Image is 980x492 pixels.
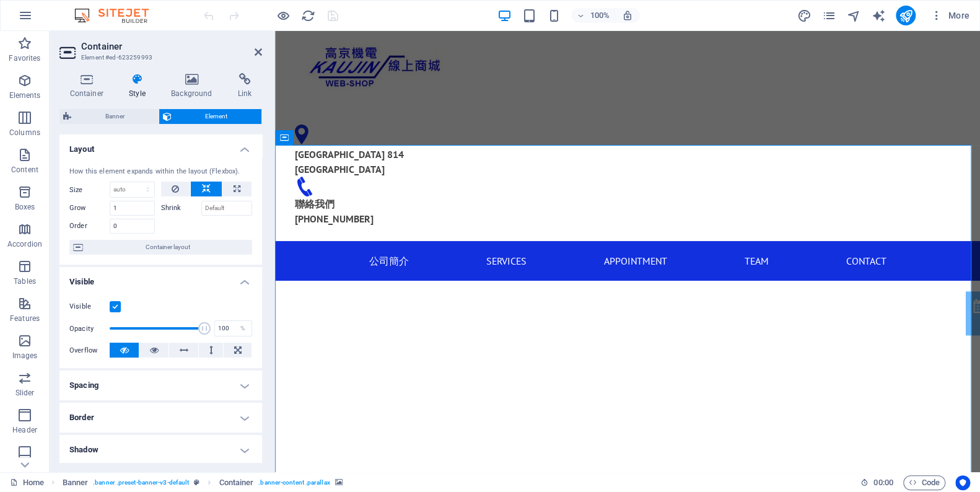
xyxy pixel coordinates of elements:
[234,321,252,336] div: %
[69,201,110,216] label: Grow
[20,182,98,194] span: [PHONE_NUMBER]
[846,8,861,23] button: navigator
[69,325,110,332] label: Opacity
[59,109,159,124] button: Banner
[12,425,37,435] p: Header
[69,343,110,358] label: Overflow
[69,240,252,255] button: Container layout
[112,117,129,130] span: 814
[860,475,893,490] h6: Session time
[63,475,343,490] nav: breadcrumb
[955,475,970,490] button: Usercentrics
[873,475,893,490] span: 00 00
[119,73,161,99] h4: Style
[300,8,315,23] button: reload
[590,8,610,23] h6: 100%
[930,9,969,22] span: More
[20,132,110,144] span: [GEOGRAPHIC_DATA]
[59,435,262,465] h4: Shadow
[909,475,940,490] span: Code
[9,90,41,100] p: Elements
[201,201,253,216] input: Default
[63,475,89,490] span: Click to select. Double-click to edit
[75,109,155,124] span: Banner
[821,9,836,23] i: Pages (Ctrl+Alt+S)
[81,41,262,52] h2: Container
[15,202,35,212] p: Boxes
[7,239,42,249] p: Accordion
[194,479,199,486] i: This element is a customizable preset
[93,475,189,490] span: . banner .preset-banner-v3-default
[10,475,44,490] a: Click to cancel selection. Double-click to open Pages
[159,109,262,124] button: Element
[821,8,836,23] button: pages
[87,240,248,255] span: Container layout
[896,6,916,25] button: publish
[846,9,860,23] i: Navigator
[925,6,974,25] button: More
[59,371,262,400] h4: Spacing
[59,73,119,99] h4: Container
[69,299,110,314] label: Visible
[797,9,811,23] i: Design (Ctrl+Alt+Y)
[227,73,262,99] h4: Link
[276,8,291,23] button: Click here to leave preview mode and continue editing
[11,165,38,175] p: Content
[12,351,38,361] p: Images
[571,8,615,23] button: 100%
[71,8,164,23] img: Editor Logo
[10,314,40,323] p: Features
[871,8,886,23] button: text_generator
[59,134,262,157] h4: Layout
[110,201,155,216] input: Default
[14,276,36,286] p: Tables
[161,201,201,216] label: Shrink
[59,403,262,433] h4: Border
[898,9,912,23] i: Publish
[161,73,228,99] h4: Background
[258,475,330,490] span: . banner-content .parallax
[81,52,237,63] h3: Element #ed-623259993
[20,117,110,130] span: [GEOGRAPHIC_DATA]
[69,219,110,234] label: Order
[698,268,769,297] a: Appointment
[9,53,40,63] p: Favorites
[15,388,35,398] p: Slider
[882,478,884,487] span: :
[335,479,343,486] i: This element contains a background
[69,167,252,177] div: How this element expands within the layout (Flexbox).
[69,187,110,193] label: Size
[9,128,40,138] p: Columns
[59,267,262,289] h4: Visible
[110,219,155,234] input: Default
[219,475,253,490] span: Click to select. Double-click to edit
[797,8,812,23] button: design
[301,9,315,23] i: Reload page
[903,475,945,490] button: Code
[871,9,885,23] i: AI Writer
[622,10,633,21] i: On resize automatically adjust zoom level to fit chosen device.
[175,109,258,124] span: Element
